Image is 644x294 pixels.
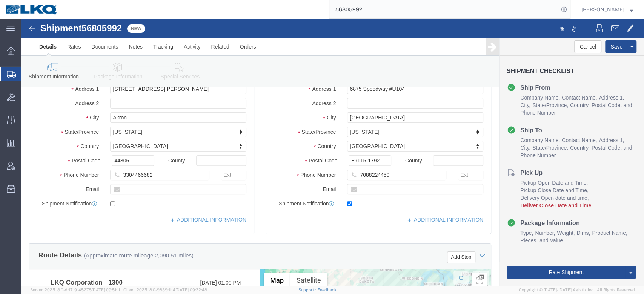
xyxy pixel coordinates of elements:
[5,4,58,15] img: logo
[317,288,336,292] a: Feedback
[581,5,633,14] button: [PERSON_NAME]
[92,288,120,292] span: [DATE] 09:51:11
[581,5,624,14] span: Matt Harvey
[519,287,635,293] span: Copyright © [DATE]-[DATE] Agistix Inc., All Rights Reserved
[298,288,317,292] a: Support
[175,288,207,292] span: [DATE] 09:32:48
[329,0,559,18] input: Search for shipment number, reference number
[123,288,207,292] span: Client: 2025.18.0-9839db4
[30,288,120,292] span: Server: 2025.18.0-dd719145275
[21,19,644,286] iframe: FS Legacy Container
